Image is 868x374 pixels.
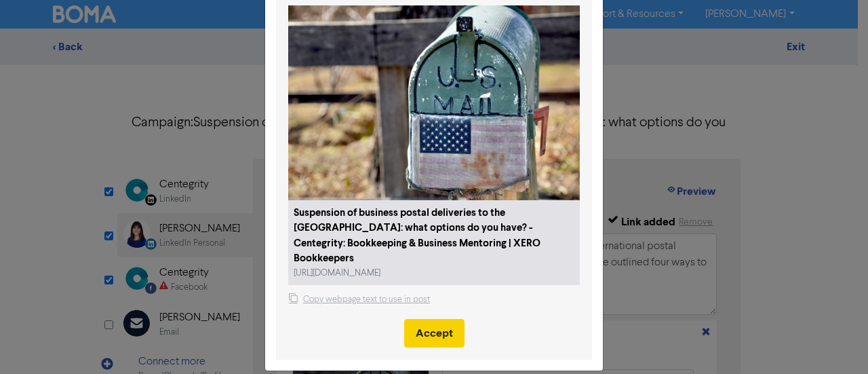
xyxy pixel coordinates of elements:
[288,293,431,307] button: Copy webpage text to use in post
[294,206,574,267] div: Suspension of business postal deliveries to the [GEOGRAPHIC_DATA]: what options do you have? - Ce...
[294,267,429,280] div: [URL][DOMAIN_NAME]
[404,319,465,348] button: Accept
[288,5,580,200] img: Suspension-of-business-postal-deliveries-to-the-US-what-options-do-you-have.jpg
[800,309,868,374] iframe: Chat Widget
